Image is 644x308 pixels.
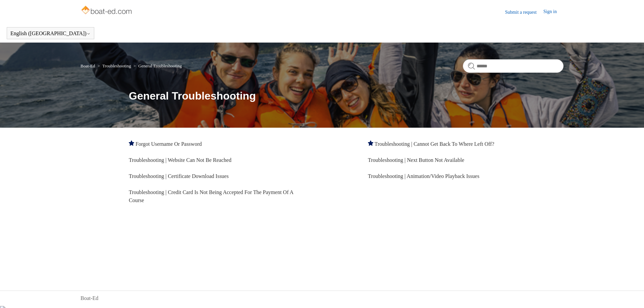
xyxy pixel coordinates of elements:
[80,63,95,68] a: Boat-Ed
[80,4,134,17] img: Boat-Ed Help Center home page
[543,8,563,16] a: Sign in
[368,157,464,163] a: Troubleshooting | Next Button Not Available
[10,30,91,37] button: English ([GEOGRAPHIC_DATA])
[129,88,563,104] h1: General Troubleshooting
[129,189,293,203] a: Troubleshooting | Credit Card Is Not Being Accepted For The Payment Of A Course
[102,63,131,68] a: Troubleshooting
[129,173,229,179] a: Troubleshooting | Certificate Download Issues
[129,157,231,163] a: Troubleshooting | Website Can Not Be Reached
[505,9,543,16] a: Submit a request
[96,63,132,68] li: Troubleshooting
[80,294,98,302] a: Boat-Ed
[375,141,494,147] a: Troubleshooting | Cannot Get Back To Where Left Off?
[622,286,639,303] div: Live chat
[136,141,202,147] a: Forgot Username Or Password
[80,63,96,68] li: Boat-Ed
[368,140,373,146] svg: Promoted article
[368,173,479,179] a: Troubleshooting | Animation/Video Playback Issues
[132,63,182,68] li: General Troubleshooting
[138,63,182,68] a: General Troubleshooting
[129,140,134,146] svg: Promoted article
[463,59,563,73] input: Search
